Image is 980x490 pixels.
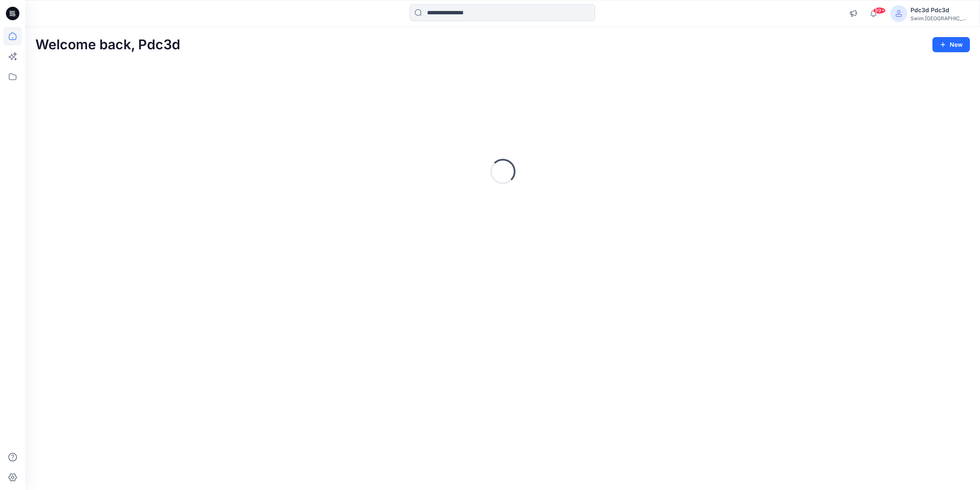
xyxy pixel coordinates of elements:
div: Pdc3d Pdc3d [911,5,969,15]
span: 99+ [873,7,886,14]
h2: Welcome back, Pdc3d [35,37,180,53]
svg: avatar [895,10,902,17]
button: New [932,37,970,52]
div: Swim [GEOGRAPHIC_DATA] [911,15,969,21]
